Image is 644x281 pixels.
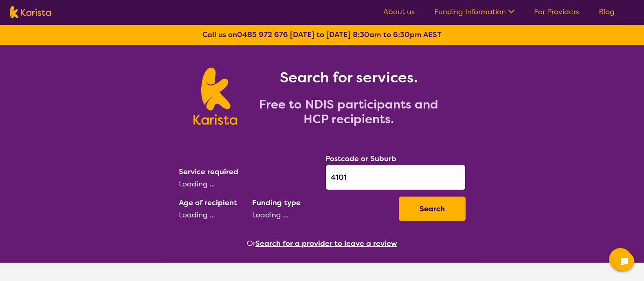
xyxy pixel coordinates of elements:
a: Blog [599,7,615,17]
label: Age of recipient [179,198,237,208]
b: Call us on [DATE] to [DATE] 8:30am to 6:30pm AEST [202,30,442,40]
button: Search [399,197,466,221]
div: Loading ... [179,209,246,221]
h1: Search for services. [247,68,451,87]
span: Or [247,237,255,250]
img: Karista logo [10,6,51,18]
label: Service required [179,167,238,177]
h2: Free to NDIS participants and HCP recipients. [247,97,451,126]
a: For Providers [534,7,579,17]
input: Type [325,165,466,190]
a: About us [383,7,415,17]
label: Postcode or Suburb [325,154,396,164]
label: Funding type [252,198,301,208]
button: Search for a provider to leave a review [255,237,397,250]
div: Loading ... [179,178,319,190]
button: Channel Menu [609,248,632,271]
div: Loading ... [252,209,392,221]
a: 0485 972 676 [237,30,288,40]
img: Karista logo [193,68,237,125]
a: Funding Information [434,7,514,17]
